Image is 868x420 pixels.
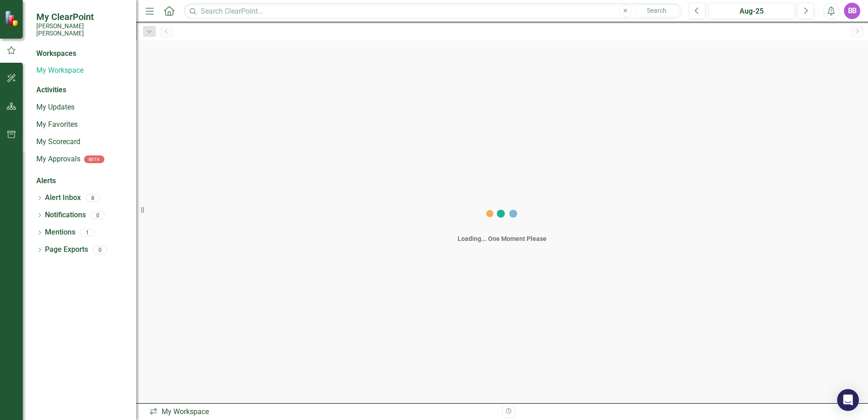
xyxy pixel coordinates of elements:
[458,234,547,243] div: Loading... One Moment Please
[36,49,76,59] div: Workspaces
[711,6,792,17] div: Aug-25
[84,155,104,163] div: BETA
[36,102,127,113] a: My Updates
[36,176,127,186] div: Alerts
[45,227,75,238] a: Mentions
[45,193,81,203] a: Alert Inbox
[149,407,495,417] div: My Workspace
[80,229,94,236] div: 1
[36,120,127,130] a: My Favorites
[708,3,795,19] button: Aug-25
[45,245,88,255] a: Page Exports
[93,246,107,254] div: 0
[36,85,127,95] div: Activities
[36,11,127,22] span: My ClearPoint
[184,3,682,19] input: Search ClearPoint...
[36,137,127,147] a: My Scorecard
[647,7,666,14] span: Search
[5,10,20,26] img: ClearPoint Strategy
[90,211,105,219] div: 0
[844,3,860,19] button: BB
[634,5,680,17] button: Search
[36,22,127,37] small: [PERSON_NAME] [PERSON_NAME]
[85,194,100,202] div: 8
[45,210,86,220] a: Notifications
[837,389,859,411] div: Open Intercom Messenger
[36,154,80,165] a: My Approvals
[36,65,127,76] a: My Workspace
